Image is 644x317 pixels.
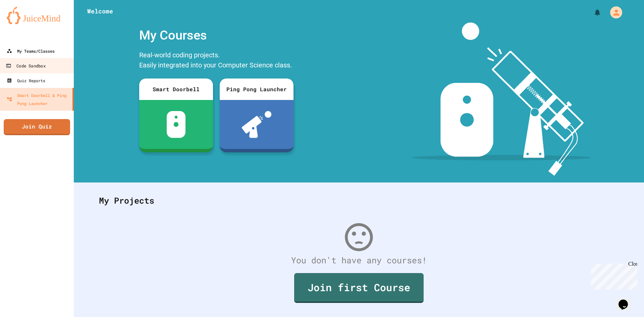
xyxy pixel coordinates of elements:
a: Join Quiz [4,119,70,135]
div: Smart Doorbell & Ping Pong Launcher [7,91,70,107]
div: Real-world coding projects. Easily integrated into your Computer Science class. [136,48,297,73]
div: You don't have any courses! [92,254,626,267]
div: Quiz Reports [7,76,45,85]
div: My Teams/Classes [7,47,55,55]
div: Ping Pong Launcher [220,78,293,100]
img: ppl-with-ball.png [242,111,272,138]
div: My Account [603,5,624,20]
iframe: chat widget [616,290,637,310]
img: logo-orange.svg [7,7,67,24]
img: banner-image-my-projects.png [412,22,591,176]
a: Join first Course [294,273,424,303]
div: My Projects [92,188,626,214]
div: Chat with us now!Close [3,3,46,43]
div: Smart Doorbell [139,78,213,100]
img: sdb-white.svg [167,111,186,138]
div: My Courses [136,22,297,48]
div: Code Sandbox [6,62,45,70]
div: My Notifications [581,7,603,18]
iframe: chat widget [588,261,637,289]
